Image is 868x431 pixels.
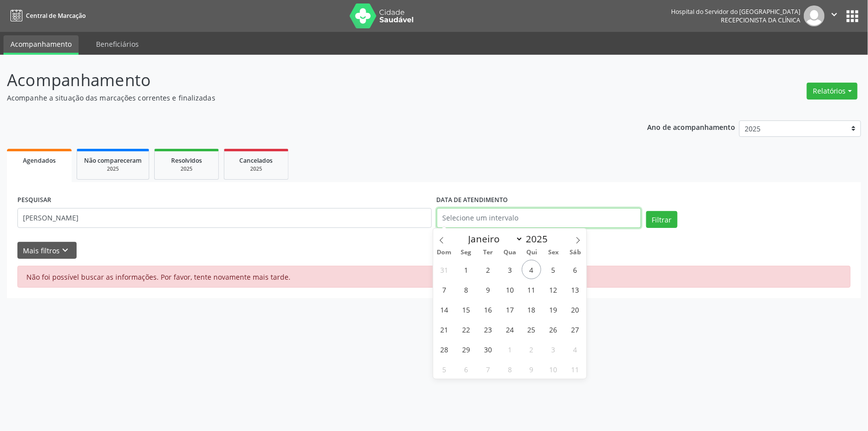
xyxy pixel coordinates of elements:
span: Setembro 12, 2025 [544,280,563,299]
span: Setembro 10, 2025 [500,280,519,299]
p: Ano de acompanhamento [648,120,736,133]
span: Setembro 21, 2025 [434,320,454,339]
p: Acompanhe a situação das marcações correntes e finalizadas [7,93,605,103]
span: Setembro 9, 2025 [478,280,497,299]
span: Outubro 10, 2025 [544,359,563,379]
span: Sáb [565,249,586,256]
span: Setembro 4, 2025 [522,260,541,279]
span: Dom [433,249,455,256]
span: Agendados [23,156,56,165]
span: Setembro 20, 2025 [566,300,585,319]
span: Setembro 14, 2025 [434,300,454,319]
span: Setembro 27, 2025 [566,320,585,339]
span: Seg [455,249,477,256]
div: 2025 [84,165,142,173]
div: Não foi possível buscar as informações. Por favor, tente novamente mais tarde. [17,266,851,288]
input: Nome, código do beneficiário ou CPF [17,208,432,228]
span: Qui [521,249,543,256]
span: Resolvidos [171,156,202,165]
span: Recepcionista da clínica [721,16,800,24]
span: Setembro 30, 2025 [478,339,497,359]
span: Não compareceram [84,156,142,165]
select: Month [464,232,523,246]
button:  [825,5,844,26]
span: Setembro 6, 2025 [566,260,585,279]
span: Central de Marcação [26,11,86,20]
span: Outubro 2, 2025 [522,339,541,359]
label: DATA DE ATENDIMENTO [437,193,508,208]
span: Setembro 19, 2025 [544,300,563,319]
span: Agosto 31, 2025 [434,260,454,279]
label: PESQUISAR [17,193,51,208]
span: Setembro 22, 2025 [456,320,476,339]
button: Relatórios [807,83,858,100]
span: Setembro 18, 2025 [522,300,541,319]
span: Setembro 17, 2025 [500,300,519,319]
span: Setembro 25, 2025 [522,320,541,339]
span: Outubro 4, 2025 [566,339,585,359]
span: Cancelados [240,156,273,165]
span: Setembro 11, 2025 [522,280,541,299]
span: Ter [477,249,499,256]
a: Central de Marcação [7,7,86,24]
span: Outubro 6, 2025 [456,359,476,379]
span: Setembro 23, 2025 [478,320,497,339]
span: Outubro 5, 2025 [434,359,454,379]
span: Setembro 15, 2025 [456,300,476,319]
a: Beneficiários [89,35,146,53]
button: Mais filtroskeyboard_arrow_down [17,242,77,259]
span: Setembro 7, 2025 [434,280,454,299]
span: Setembro 3, 2025 [500,260,519,279]
span: Setembro 29, 2025 [456,339,476,359]
a: Acompanhamento [3,35,79,55]
span: Outubro 3, 2025 [544,339,563,359]
span: Sex [543,249,565,256]
div: 2025 [162,165,211,173]
span: Setembro 28, 2025 [434,339,454,359]
img: img [804,5,825,26]
span: Setembro 24, 2025 [500,320,519,339]
span: Outubro 8, 2025 [500,359,519,379]
span: Outubro 11, 2025 [566,359,585,379]
span: Setembro 5, 2025 [544,260,563,279]
i: keyboard_arrow_down [60,245,71,256]
span: Setembro 8, 2025 [456,280,476,299]
p: Acompanhamento [7,68,605,93]
input: Year [523,232,556,245]
div: 2025 [231,165,281,173]
span: Setembro 16, 2025 [478,300,497,319]
span: Setembro 1, 2025 [456,260,476,279]
span: Outubro 7, 2025 [478,359,497,379]
i:  [829,9,840,20]
button: Filtrar [646,211,677,228]
span: Setembro 13, 2025 [566,280,585,299]
span: Outubro 9, 2025 [522,359,541,379]
span: Setembro 2, 2025 [478,260,497,279]
button: apps [844,7,861,25]
span: Setembro 26, 2025 [544,320,563,339]
div: Hospital do Servidor do [GEOGRAPHIC_DATA] [671,7,800,16]
span: Outubro 1, 2025 [500,339,519,359]
input: Selecione um intervalo [437,208,641,228]
span: Qua [499,249,521,256]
